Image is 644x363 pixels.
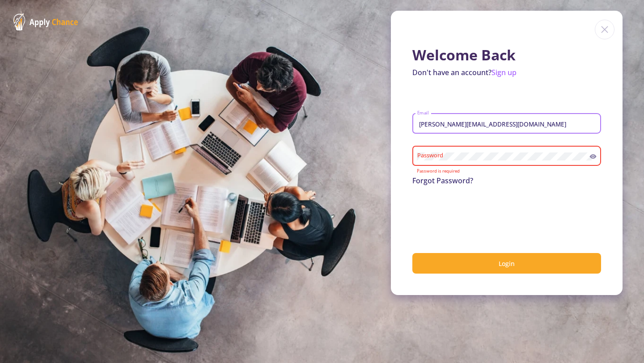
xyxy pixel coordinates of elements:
img: close icon [595,20,614,39]
span: Login [499,259,515,268]
mat-error: Password is required [417,169,597,174]
iframe: reCAPTCHA [412,197,548,232]
img: ApplyChance Logo [13,13,78,30]
a: Forgot Password? [412,176,473,186]
h1: Welcome Back [412,46,601,63]
a: Sign up [491,68,517,77]
p: Don't have an account? [412,67,601,78]
button: Login [412,253,601,274]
